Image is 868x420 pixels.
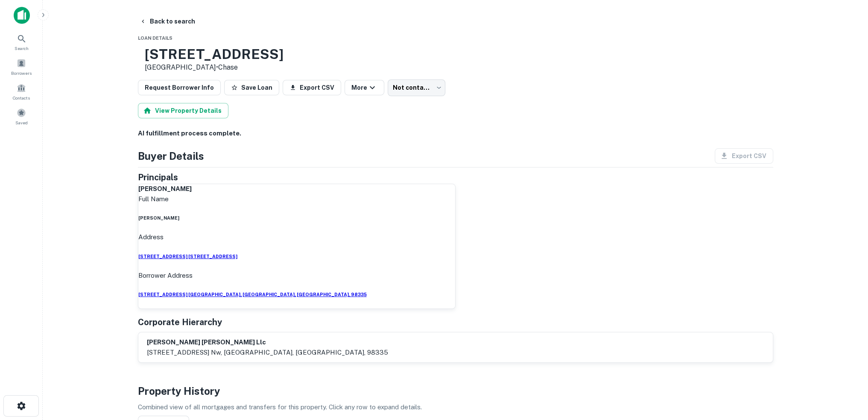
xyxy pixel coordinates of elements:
button: Request Borrower Info [138,80,221,95]
p: Full Name [138,194,455,204]
button: Back to search [136,14,199,29]
h6: [STREET_ADDRESS] [STREET_ADDRESS] [138,253,237,260]
h3: [STREET_ADDRESS] [145,46,283,62]
span: Saved [15,119,28,126]
button: Export CSV [283,80,341,95]
span: Loan Details [138,35,172,41]
h6: [PERSON_NAME] [138,214,455,221]
span: Search [15,45,29,52]
h4: Buyer Details [138,148,204,164]
p: Borrower Address [138,270,455,281]
p: [STREET_ADDRESS] nw, [GEOGRAPHIC_DATA], [GEOGRAPHIC_DATA], 98335 [147,347,388,358]
p: [GEOGRAPHIC_DATA] • [145,62,283,73]
a: Saved [3,105,40,128]
div: Not contacted [388,79,445,96]
img: capitalize-icon.png [14,7,30,24]
h5: Corporate Hierarchy [138,316,222,329]
iframe: Chat Widget [825,352,868,393]
a: Search [3,30,40,53]
a: [STREET_ADDRESS] [GEOGRAPHIC_DATA], [GEOGRAPHIC_DATA], [GEOGRAPHIC_DATA], 98335 [138,280,367,308]
button: Save Loan [224,80,279,95]
h5: Principals [138,171,178,184]
span: Contacts [13,94,30,101]
a: Contacts [3,80,40,103]
button: View Property Details [138,103,228,118]
p: Combined view of all mortgages and transfers for this property. Click any row to expand details. [138,402,773,412]
button: Copy Address [370,292,374,297]
h6: [PERSON_NAME] [138,184,455,194]
h6: [STREET_ADDRESS] [GEOGRAPHIC_DATA], [GEOGRAPHIC_DATA], [GEOGRAPHIC_DATA], 98335 [138,291,367,298]
h6: AI fulfillment process complete. [138,129,773,138]
p: Address [138,232,455,242]
span: Borrowers [11,70,32,76]
a: Borrowers [3,55,40,78]
button: Copy Address [241,254,245,258]
a: Chase [218,63,238,71]
button: More [345,80,384,95]
h6: [PERSON_NAME] [PERSON_NAME] llc [147,338,388,347]
a: [STREET_ADDRESS] [STREET_ADDRESS] [138,242,237,270]
h4: Property History [138,383,773,399]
